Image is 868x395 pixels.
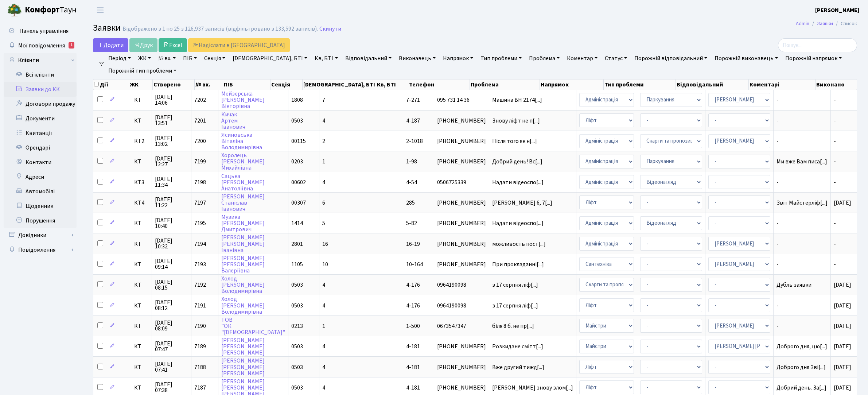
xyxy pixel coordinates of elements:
a: Порожній відповідальний [631,52,710,65]
a: [PERSON_NAME][PERSON_NAME][PERSON_NAME] [221,357,265,377]
a: Порушення [4,213,77,228]
li: Список [833,20,857,28]
span: Звіт Майстерліф[...] [776,199,828,207]
a: Напрямок [440,52,476,65]
span: КТ [134,385,149,391]
span: [DATE] [834,342,851,351]
span: [DATE] [834,281,851,289]
a: Адреси [4,170,77,184]
span: 7202 [194,96,206,104]
span: 0503 [291,281,303,289]
a: Документи [4,111,77,126]
a: Тип проблеми [478,52,525,65]
span: 4-54 [406,178,417,186]
span: [DATE] [834,384,851,392]
span: - [834,158,836,166]
span: - [776,303,828,309]
span: Добрий день! Вс[...] [492,158,542,166]
a: Статус [602,52,630,65]
span: 4-181 [406,342,420,351]
a: Секція [201,52,228,65]
th: Напрямок [540,80,604,90]
span: [DATE] 14:06 [155,94,188,106]
a: Довідники [4,228,77,243]
a: ТОВ"ОК"[DEMOGRAPHIC_DATA]" [221,316,285,336]
a: Автомобілі [4,184,77,199]
span: 0203 [291,158,303,166]
span: КТ [134,262,149,267]
th: ПІБ [223,80,270,90]
th: Виконано [816,80,857,90]
a: Порожній виконавець [712,52,781,65]
span: 2801 [291,240,303,248]
span: 0503 [291,384,303,392]
span: [DATE] 08:12 [155,299,188,311]
span: КТ [134,159,149,164]
span: 4-176 [406,281,420,289]
a: Панель управління [4,24,77,38]
span: 7-271 [406,96,420,104]
a: Admin [796,20,809,27]
a: Відповідальний [342,52,394,65]
span: КТ [134,118,149,124]
a: Мейзерська[PERSON_NAME]Вікторівна [221,90,265,110]
span: Таун [25,4,77,16]
span: [PHONE_NUMBER] [437,344,486,349]
span: 095 731 14 36 [437,97,486,103]
th: Коментарі [749,80,816,90]
a: Договори продажу [4,97,77,111]
a: ЯсиновськаВіталінаВолодимирівна [221,131,262,151]
b: Комфорт [25,4,60,16]
span: 4-187 [406,117,420,125]
span: 4-181 [406,363,420,371]
span: [PERSON_NAME] знову злом[...] [492,384,573,392]
span: 1 [322,158,325,166]
span: Знову ліфт не п[...] [492,117,540,125]
span: 7194 [194,240,206,248]
span: КТ [134,303,149,309]
span: 4 [322,117,325,125]
span: Доброго дня Зві[...] [776,363,826,371]
span: - [776,118,828,124]
span: [PHONE_NUMBER] [437,200,486,206]
a: Кв, БТІ [312,52,340,65]
a: [PERSON_NAME][PERSON_NAME][PERSON_NAME] [221,336,265,357]
a: Повідомлення [4,243,77,257]
span: - [834,96,836,104]
span: 0673547347 [437,323,486,329]
a: Контакти [4,155,77,170]
span: 7198 [194,178,206,186]
span: КТ2 [134,138,149,144]
span: КТ [134,220,149,226]
span: - [834,260,836,268]
span: [DATE] [834,363,851,371]
span: з 17 серпня ліф[...] [492,302,538,310]
span: - [834,137,836,145]
span: Доброго дня, цю[...] [776,342,827,351]
a: Порожній тип проблеми [105,65,179,77]
a: Коментар [564,52,600,65]
a: Клієнти [4,53,77,67]
span: 2 [322,137,325,145]
th: ЖК [129,80,152,90]
span: - [776,220,828,226]
a: ПІБ [180,52,200,65]
span: КТ [134,282,149,288]
a: Холод[PERSON_NAME]Володимирівна [221,295,265,316]
a: [PERSON_NAME] [815,6,859,15]
span: 5 [322,219,325,227]
span: 16-19 [406,240,420,248]
button: Переключити навігацію [91,4,109,16]
span: 00115 [291,137,306,145]
span: - [776,97,828,103]
a: Щоденник [4,199,77,213]
span: 16 [322,240,328,248]
th: Кв, БТІ [376,80,408,90]
a: Скинути [319,26,341,32]
a: Excel [159,38,187,52]
th: Телефон [408,80,470,90]
span: 7201 [194,117,206,125]
span: 2-1018 [406,137,423,145]
span: [PHONE_NUMBER] [437,262,486,267]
